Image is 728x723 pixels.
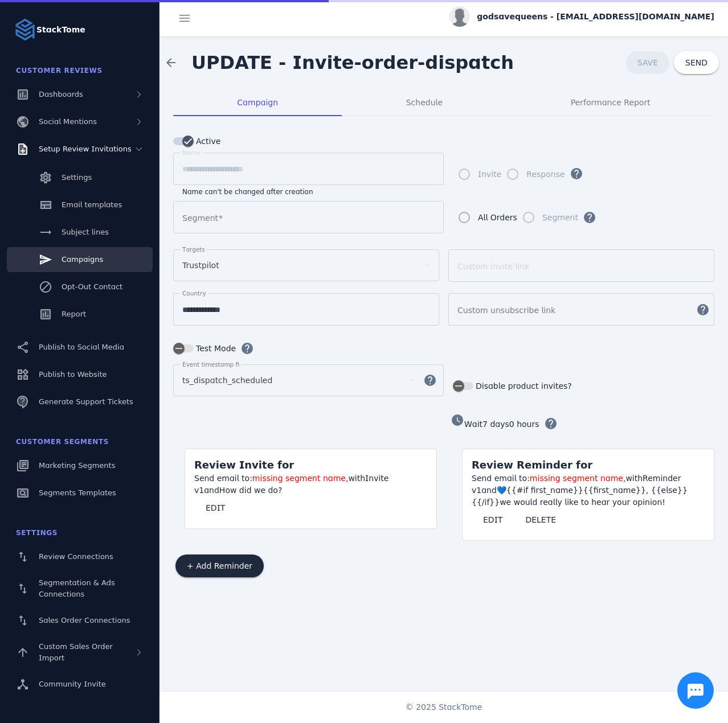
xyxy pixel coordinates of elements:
span: Settings [62,173,92,182]
span: Opt-Out Contact [62,282,122,291]
span: Community Invite [39,680,106,688]
span: Marketing Segments [39,461,115,470]
span: © 2025 StackTome [406,701,482,713]
div: Reminder v1 💙{{#if first_name}}{{first_name}}, {{else}}{{/if}}we would really like to hear your o... [472,473,705,508]
a: Generate Support Tickets [7,389,153,414]
a: Review Connections [7,544,153,569]
span: Email templates [62,200,122,209]
mat-label: Name [182,149,200,156]
span: Sales Order Connections [39,616,130,625]
span: Report [62,310,86,318]
span: missing segment name, [252,474,349,483]
span: missing segment name, [530,474,626,483]
span: Campaigns [62,255,103,264]
a: Segmentation & Ads Connections [7,572,153,606]
mat-label: Targets [182,246,205,253]
label: Response [524,167,565,181]
span: Publish to Social Media [39,343,124,351]
mat-hint: Name can't be changed after creation [182,185,313,196]
span: Social Mentions [39,117,97,126]
mat-label: Segment [182,213,218,223]
span: with [348,474,365,483]
mat-icon: help [416,373,444,387]
img: profile.jpg [449,6,470,27]
span: Review Connections [39,552,113,561]
span: Setup Review Invitations [39,145,132,153]
span: Performance Report [571,98,651,106]
span: godsavequeens - [EMAIL_ADDRESS][DOMAIN_NAME] [477,11,714,23]
a: Segments Templates [7,480,153,506]
span: Wait [464,420,482,429]
span: and [204,486,219,495]
a: Sales Order Connections [7,608,153,633]
span: Review Reminder for [472,459,592,471]
span: Settings [16,529,58,537]
button: godsavequeens - [EMAIL_ADDRESS][DOMAIN_NAME] [449,6,714,27]
label: Disable product invites? [473,379,572,393]
span: + Add Reminder [187,562,252,570]
span: Publish to Website [39,370,107,379]
mat-label: Custom unsubscribe link [457,306,555,315]
a: Email templates [7,192,153,217]
input: Country [182,303,430,317]
label: Segment [540,211,578,224]
img: Logo image [14,18,36,41]
span: Customer Reviews [16,67,103,75]
a: Marketing Segments [7,453,153,478]
a: Subject lines [7,220,153,245]
span: Trustpilot [182,258,219,272]
a: Opt-Out Contact [7,274,153,299]
a: Publish to Website [7,362,153,387]
mat-label: Country [182,290,206,297]
span: EDIT [483,516,502,524]
label: Test Mode [194,342,236,355]
mat-label: Event timestamp field [182,361,248,368]
strong: StackTome [36,24,85,36]
div: All Orders [478,211,517,224]
label: Active [194,134,220,148]
span: Segmentation & Ads Connections [39,578,115,598]
label: Invite [476,167,501,181]
span: Campaign [237,98,278,106]
span: and [481,486,497,495]
button: EDIT [472,508,514,531]
span: Send email to: [472,474,530,483]
mat-icon: watch_later [451,413,464,427]
button: SEND [674,51,719,74]
span: UPDATE - Invite-order-dispatch [191,52,514,73]
span: ts_dispatch_scheduled [182,373,272,387]
span: Review Invite for [194,459,294,471]
a: Publish to Social Media [7,335,153,360]
mat-label: Custom invite link [457,262,529,271]
span: Custom Sales Order Import [39,642,113,662]
span: Subject lines [62,228,109,236]
span: DELETE [525,516,556,524]
span: Generate Support Tickets [39,397,133,406]
button: + Add Reminder [175,554,264,577]
div: Invite v1 How did we do? [194,473,427,496]
span: 0 hours [509,420,539,429]
span: SEND [685,59,707,67]
a: Community Invite [7,672,153,697]
button: DELETE [514,508,567,531]
span: EDIT [206,504,225,512]
input: Segment [182,211,435,224]
span: with [625,474,643,483]
button: EDIT [194,496,236,519]
span: Schedule [406,98,443,106]
span: Send email to: [194,474,252,483]
a: Report [7,302,153,327]
span: Segments Templates [39,488,116,497]
span: 7 days [482,420,509,429]
a: Settings [7,165,153,190]
a: Campaigns [7,247,153,272]
span: Customer Segments [16,438,109,446]
span: Dashboards [39,90,83,98]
